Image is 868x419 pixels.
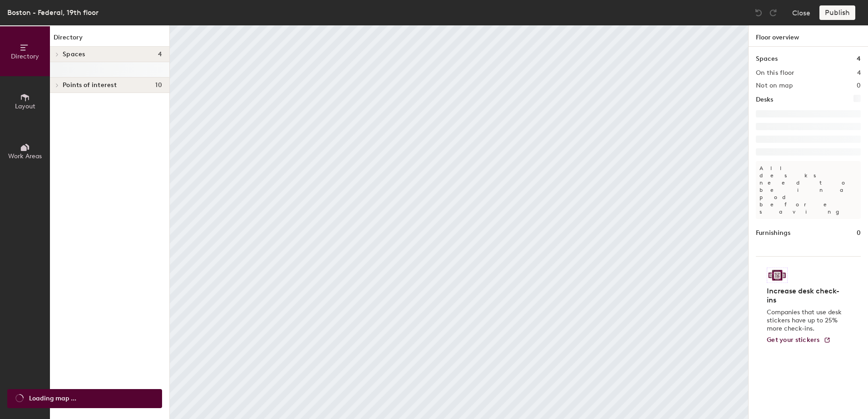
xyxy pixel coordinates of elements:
[767,336,831,344] a: Get your stickers
[50,33,169,47] h1: Directory
[63,82,117,89] span: Points of interest
[857,54,861,64] h1: 4
[749,25,868,47] h1: Floor overview
[15,102,35,110] span: Layout
[7,7,99,18] div: Boston - Federal, 19th floor
[767,268,788,283] img: Sticker logo
[158,51,162,58] span: 4
[767,336,820,344] span: Get your stickers
[11,53,39,60] span: Directory
[767,287,844,305] h4: Increase desk check-ins
[756,69,794,77] h2: On this floor
[754,8,763,17] img: Undo
[170,25,748,419] canvas: Map
[792,5,810,20] button: Close
[756,54,778,64] h1: Spaces
[769,8,778,17] img: Redo
[63,51,85,58] span: Spaces
[756,82,793,89] h2: Not on map
[155,82,162,89] span: 10
[857,82,861,89] h2: 0
[767,308,844,333] p: Companies that use desk stickers have up to 25% more check-ins.
[8,152,42,160] span: Work Areas
[756,228,790,238] h1: Furnishings
[857,228,861,238] h1: 0
[29,394,76,404] span: Loading map ...
[756,95,773,105] h1: Desks
[756,161,861,219] p: All desks need to be in a pod before saving
[857,69,861,77] h2: 4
